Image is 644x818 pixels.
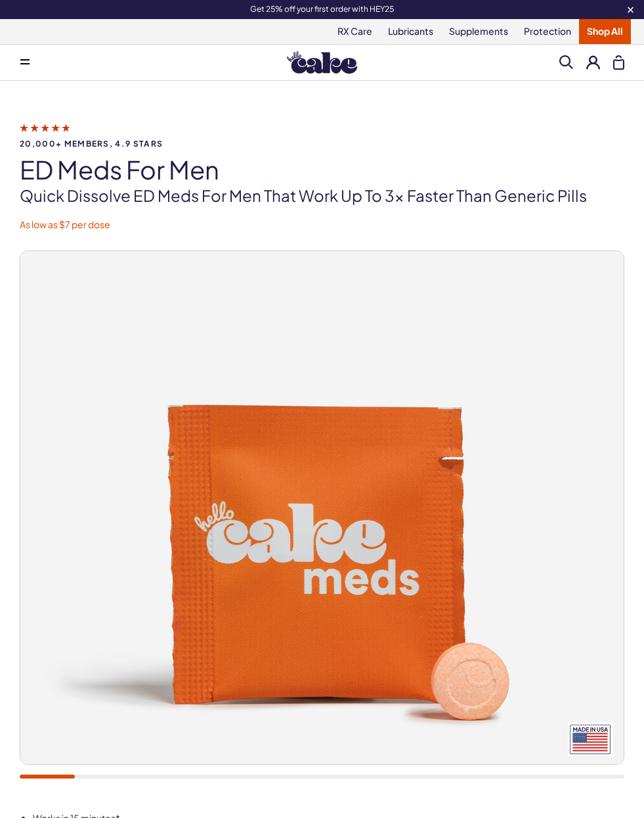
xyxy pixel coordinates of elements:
p: As low as $7 per dose [20,218,624,231]
a: Shop All [579,19,631,44]
a: RX Care [330,19,380,44]
a: Lubricants [380,19,441,44]
p: Quick dissolve ED Meds for men that work up to 3x faster than generic pills [20,185,624,207]
span: 20,000+ members, 4.9 stars [20,139,624,148]
a: Protection [516,19,579,44]
a: Supplements [441,19,516,44]
h1: ED Meds for Men [20,156,624,183]
a: 20,000+ members, 4.9 stars [20,122,624,148]
img: Hello Cake [287,51,357,74]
